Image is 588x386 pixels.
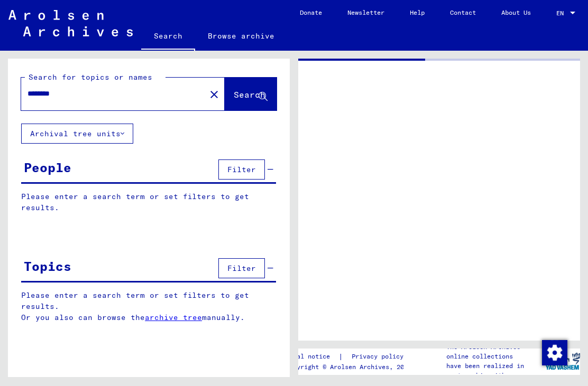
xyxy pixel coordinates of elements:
[542,340,567,365] img: Change consent
[24,257,71,276] div: Topics
[24,158,71,177] div: People
[195,23,287,49] a: Browse archive
[343,351,416,362] a: Privacy policy
[227,165,256,174] span: Filter
[225,78,277,110] button: Search
[208,88,221,101] mat-icon: close
[204,83,225,105] button: Clear
[21,191,276,213] p: Please enter a search term or set filters to get results.
[8,10,133,36] img: Arolsen_neg.svg
[218,159,265,180] button: Filter
[286,362,416,372] p: Copyright © Arolsen Archives, 2021
[218,258,265,278] button: Filter
[446,342,545,361] p: The Arolsen Archives online collections
[21,124,133,144] button: Archival tree units
[234,89,265,100] span: Search
[29,72,152,82] mat-label: Search for topics or names
[21,290,277,323] p: Please enter a search term or set filters to get results. Or you also can browse the manually.
[227,263,256,273] span: Filter
[145,313,202,322] a: archive tree
[446,361,545,380] p: have been realized in partnership with
[286,351,338,362] a: Legal notice
[286,351,416,362] div: |
[141,23,195,51] a: Search
[556,10,568,17] span: EN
